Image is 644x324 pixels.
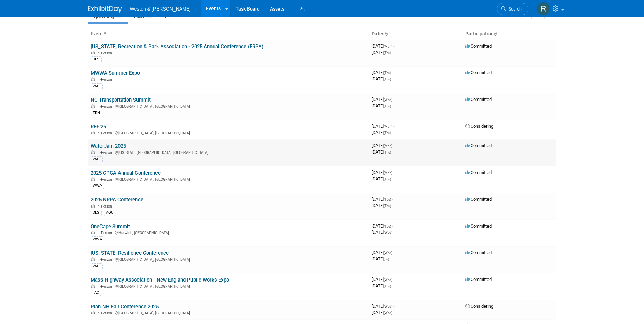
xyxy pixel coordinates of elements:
[91,170,161,176] a: 2025 CPGA Annual Conference
[506,6,522,12] span: Search
[91,204,95,208] img: In-Person Event
[465,250,492,255] span: Committed
[384,278,392,282] span: (Wed)
[91,77,95,81] img: In-Person Event
[103,31,106,36] a: Sort by Event Name
[91,56,102,62] div: DES
[465,277,492,282] span: Committed
[393,143,394,148] span: -
[91,257,95,261] img: In-Person Event
[372,170,394,175] span: [DATE]
[465,70,492,75] span: Committed
[91,263,103,269] div: WAT
[91,230,366,235] div: Harwich, [GEOGRAPHIC_DATA]
[384,144,392,148] span: (Mon)
[393,304,394,309] span: -
[384,150,391,154] span: (Thu)
[465,223,492,229] span: Committed
[369,28,463,40] th: Dates
[372,43,394,49] span: [DATE]
[91,231,95,234] img: In-Person Event
[88,6,122,13] img: ExhibitDay
[392,223,393,229] span: -
[497,3,528,15] a: Search
[372,124,394,129] span: [DATE]
[465,43,492,49] span: Committed
[91,70,140,76] a: MWWA Summer Expo
[384,177,391,181] span: (Thu)
[372,130,391,135] span: [DATE]
[97,311,114,316] span: In-Person
[393,97,394,102] span: -
[91,277,229,283] a: Mass Highway Association - New England Public Works Expo
[91,304,159,310] a: Plan NH Fall Conference 2025
[91,143,126,149] a: WaterJam 2025
[384,98,392,102] span: (Wed)
[372,277,394,282] span: [DATE]
[97,104,114,109] span: In-Person
[130,6,191,12] span: Weston & [PERSON_NAME]
[463,28,556,40] th: Participation
[91,149,366,155] div: [US_STATE][GEOGRAPHIC_DATA], [GEOGRAPHIC_DATA]
[384,311,392,315] span: (Wed)
[91,130,366,136] div: [GEOGRAPHIC_DATA], [GEOGRAPHIC_DATA]
[97,51,114,55] span: In-Person
[91,210,102,216] div: DES
[384,231,392,234] span: (Wed)
[384,104,391,108] span: (Thu)
[97,77,114,82] span: In-Person
[392,197,393,202] span: -
[91,124,106,130] a: RE+ 25
[88,28,369,40] th: Event
[91,283,366,289] div: [GEOGRAPHIC_DATA], [GEOGRAPHIC_DATA]
[91,177,95,181] img: In-Person Event
[393,124,394,129] span: -
[91,290,101,296] div: FAC
[372,250,394,255] span: [DATE]
[465,124,493,129] span: Considering
[372,256,389,262] span: [DATE]
[393,170,394,175] span: -
[91,83,103,89] div: WAT
[372,149,391,155] span: [DATE]
[372,97,394,102] span: [DATE]
[91,176,366,182] div: [GEOGRAPHIC_DATA], [GEOGRAPHIC_DATA]
[97,131,114,136] span: In-Person
[465,170,492,175] span: Committed
[384,71,391,75] span: (Thu)
[91,310,366,316] div: [GEOGRAPHIC_DATA], [GEOGRAPHIC_DATA]
[91,43,263,50] a: [US_STATE] Recreation & Park Association - 2025 Annual Conference (FRPA)
[104,210,115,216] div: AQU
[393,277,394,282] span: -
[91,97,151,103] a: NC Transportation Summit
[465,304,493,309] span: Considering
[384,51,391,55] span: (Thu)
[97,257,114,262] span: In-Person
[372,230,392,235] span: [DATE]
[372,50,391,55] span: [DATE]
[537,2,550,15] img: Roberta Sinclair
[91,51,95,54] img: In-Person Event
[384,77,391,81] span: (Thu)
[372,143,394,148] span: [DATE]
[372,283,391,288] span: [DATE]
[393,250,394,255] span: -
[91,183,104,189] div: WWA
[97,284,114,289] span: In-Person
[91,311,95,314] img: In-Person Event
[97,177,114,182] span: In-Person
[384,198,391,201] span: (Tue)
[392,70,393,75] span: -
[91,131,95,134] img: In-Person Event
[372,304,394,309] span: [DATE]
[372,76,391,82] span: [DATE]
[384,44,392,48] span: (Mon)
[91,236,104,242] div: WWA
[384,31,388,36] a: Sort by Start Date
[465,97,492,102] span: Committed
[372,197,393,202] span: [DATE]
[384,171,392,175] span: (Mon)
[393,43,394,49] span: -
[384,251,392,255] span: (Wed)
[91,110,102,116] div: TRN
